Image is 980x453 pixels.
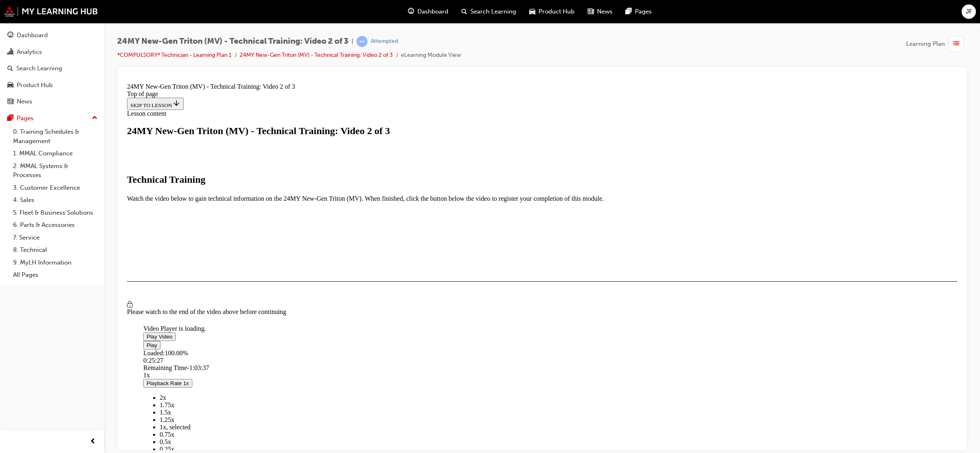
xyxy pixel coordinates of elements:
a: guage-iconDashboard [401,3,455,20]
a: 5. Fleet & Business Solutions [10,206,101,219]
a: *COMPULSORY* Technician - Learning Plan 1 [117,52,232,58]
a: car-iconProduct Hub [523,3,581,20]
a: All Pages [10,269,101,281]
span: search-icon [461,7,467,17]
div: Pages [17,114,33,123]
a: 0. Training Schedules & Management [10,126,101,147]
div: Video player [20,175,817,175]
a: 6. Parts & Accessories [10,219,101,231]
a: 2. MMAL Systems & Processes [10,160,101,182]
span: list-icon [953,39,959,49]
a: 9. MyLH Information [10,256,101,269]
span: news-icon [588,7,594,17]
div: Please watch to the end of the video above before continuing [3,229,833,236]
span: JF [966,7,972,16]
li: eLearning Module View [401,51,461,60]
div: Search Learning [16,64,62,73]
a: 8. Technical [10,244,101,256]
strong: Technical Training [3,94,82,105]
span: Dashboard [417,7,448,16]
a: 24MY New-Gen Triton (MV) - Technical Training: Video 2 of 3 [240,52,393,58]
span: up-icon [92,113,98,123]
div: Product Hub [17,81,53,90]
div: Attempted [371,38,398,45]
div: Top of page [3,11,833,18]
div: News [17,97,32,106]
span: Pages [635,7,652,16]
span: Product Hub [539,7,575,16]
a: Analytics [3,45,101,60]
span: Lesson content [3,30,42,37]
a: 3. Customer Excellence [10,182,101,194]
span: 0.75x [36,351,51,358]
span: Learning Plan [906,39,945,49]
span: guage-icon [408,7,414,17]
a: 1. MMAL Compliance [10,147,101,160]
span: | [352,37,353,46]
div: Analytics [17,47,42,57]
span: pages-icon [7,115,13,122]
span: guage-icon [7,32,13,39]
span: 0.5x [36,359,47,366]
span: 0.25x [36,366,51,373]
span: prev-icon [90,437,96,447]
span: chart-icon [7,49,13,56]
span: car-icon [7,82,13,89]
button: JF [962,4,976,19]
div: Dashboard [17,31,48,40]
span: Search Learning [470,7,516,16]
a: news-iconNews [581,3,619,20]
span: learningRecordVerb_ATTEMPT-icon [356,36,367,47]
a: News [3,94,101,109]
img: mmal [4,6,98,17]
span: News [597,7,612,16]
a: Dashboard [3,28,101,43]
button: DashboardAnalyticsSearch LearningProduct HubNews [3,26,101,111]
span: SKIP TO LESSON [7,22,57,29]
a: pages-iconPages [619,3,658,20]
button: Learning Plan [906,36,967,52]
a: search-iconSearch Learning [455,3,523,20]
a: Product Hub [3,78,101,93]
a: 4. Sales [10,194,101,206]
button: SKIP TO LESSON [3,18,60,30]
span: news-icon [7,98,13,105]
span: car-icon [529,7,535,17]
div: 24MY New-Gen Triton (MV) - Technical Training: Video 2 of 3 [3,3,833,11]
button: Pages [3,111,101,126]
span: 24MY New-Gen Triton (MV) - Technical Training: Video 2 of 3 [117,37,348,46]
a: Search Learning [3,61,101,76]
span: pages-icon [626,7,632,17]
a: 7. Service [10,231,101,244]
span: search-icon [7,65,13,72]
p: Watch the video below to gain technical information on the 24MY New-Gen Triton (MV). When finishe... [3,115,833,123]
div: 24MY New-Gen Triton (MV) - Technical Training: Video 2 of 3 [3,46,833,57]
